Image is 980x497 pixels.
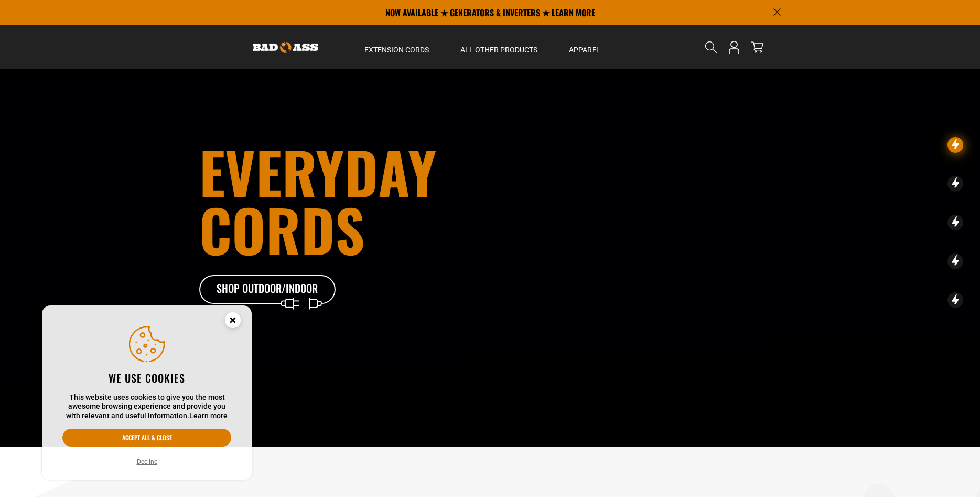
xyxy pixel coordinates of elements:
[62,429,231,447] button: Accept all & close
[460,45,537,55] span: All Other Products
[199,275,336,304] a: Shop Outdoor/Indoor
[349,25,445,69] summary: Extension Cords
[189,411,228,420] a: Learn more
[553,25,616,69] summary: Apparel
[62,393,231,421] p: This website uses cookies to give you the most awesome browsing experience and provide you with r...
[703,39,719,56] summary: Search
[199,143,548,258] h1: Everyday cords
[569,45,600,55] span: Apparel
[445,25,553,69] summary: All Other Products
[253,42,318,53] img: Bad Ass Extension Cords
[62,371,231,385] h2: We use cookies
[42,305,252,481] aside: Cookie Consent
[364,45,429,55] span: Extension Cords
[134,457,160,467] button: Decline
